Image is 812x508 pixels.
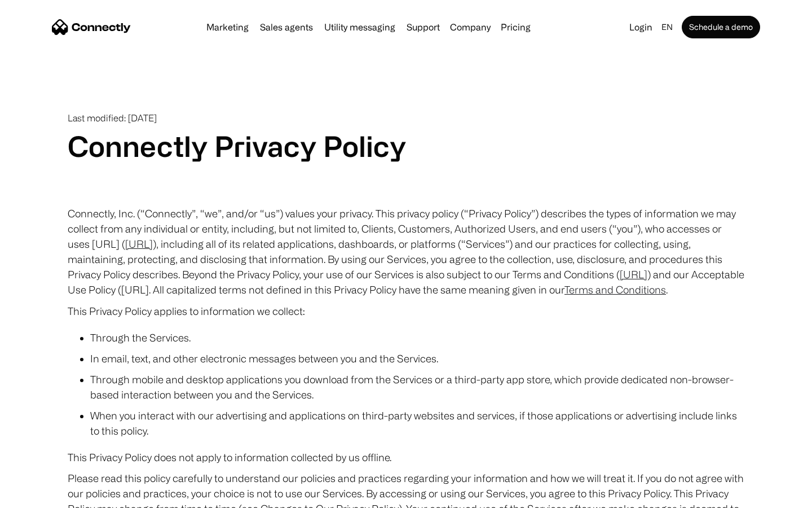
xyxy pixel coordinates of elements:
[68,303,744,319] p: This Privacy Policy applies to information we collect:
[23,488,68,504] ul: Language list
[90,372,744,402] li: Through mobile and desktop applications you download from the Services or a third-party app store...
[255,23,317,32] a: Sales agents
[68,450,744,465] p: This Privacy Policy does not apply to information collected by us offline.
[202,23,253,32] a: Marketing
[125,238,153,249] a: [URL]
[68,206,744,297] p: Connectly, Inc. (“Connectly”, “we”, and/or “us”) values your privacy. This privacy policy (“Priva...
[625,19,657,35] a: Login
[68,185,744,200] p: ‍
[402,23,444,32] a: Support
[90,408,744,439] li: When you interact with our advertising and applications on third-party websites and services, if ...
[68,129,744,163] h1: Connectly Privacy Policy
[320,23,400,32] a: Utility messaging
[90,330,744,345] li: Through the Services.
[68,113,744,124] p: Last modified: [DATE]
[11,487,68,504] aside: Language selected: English
[682,16,760,38] a: Schedule a demo
[620,269,647,280] a: [URL]
[450,19,491,35] div: Company
[90,351,744,366] li: In email, text, and other electronic messages between you and the Services.
[564,284,666,295] a: Terms and Conditions
[68,163,744,179] p: ‍
[661,19,673,35] div: en
[496,23,535,32] a: Pricing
